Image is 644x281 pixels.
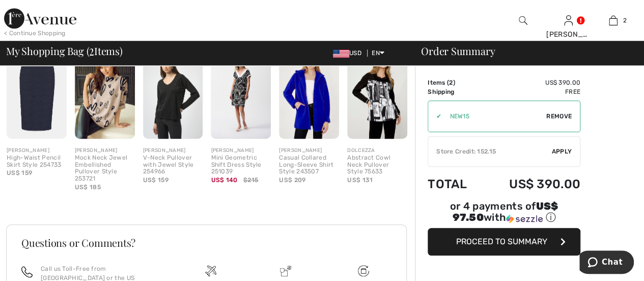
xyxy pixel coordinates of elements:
[7,169,32,176] span: US$ 159
[21,266,33,277] img: call
[409,46,638,56] div: Order Summary
[456,237,547,246] span: Proceed to Summary
[372,49,384,57] span: EN
[347,147,407,155] div: DOLCEZZA
[143,155,203,175] div: V-Neck Pullover with Jewel Style 254966
[89,43,94,57] span: 2
[428,87,482,96] td: Shipping
[564,15,573,25] a: Sign In
[279,176,305,184] span: US$ 209
[75,48,135,139] img: Mock Neck Jewel Embellished Pullover Style 253721
[428,228,580,256] button: Proceed to Summary
[243,175,258,185] span: $215
[21,238,391,248] h3: Questions or Comments?
[7,48,67,139] img: High-Waist Pencil Skirt Style 254733
[280,265,291,276] img: Delivery is a breeze since we pay the duties!
[579,250,634,276] iframe: Opens a widget where you can chat to one of our agents
[279,155,339,175] div: Casual Collared Long-Sleeve Shirt Style 243507
[428,201,580,224] div: or 4 payments of with
[7,155,67,169] div: High-Waist Pencil Skirt Style 254733
[143,48,203,139] img: V-Neck Pullover with Jewel Style 254966
[4,8,76,29] img: 1ère Avenue
[428,78,482,87] td: Items ( )
[519,14,527,27] img: search the website
[428,147,552,156] div: Store Credit: 152.15
[6,46,123,56] span: My Shopping Bag ( Items)
[75,184,101,191] span: US$ 185
[428,167,482,201] td: Total
[609,14,618,27] img: My Bag
[591,14,635,27] a: 2
[564,14,573,27] img: My Info
[211,147,271,155] div: [PERSON_NAME]
[623,16,626,25] span: 2
[279,147,339,155] div: [PERSON_NAME]
[546,112,572,121] span: Remove
[333,49,366,57] span: USD
[452,200,558,223] span: US$ 97.50
[211,155,271,175] div: Mini Geometric Shift Dress Style 251039
[428,112,441,121] div: ✔
[449,79,453,86] span: 2
[347,48,407,139] img: Abstract Cowl Neck Pullover Style 75633
[75,147,135,155] div: [PERSON_NAME]
[552,147,572,156] span: Apply
[279,48,339,139] img: Casual Collared Long-Sleeve Shirt Style 243507
[143,147,203,155] div: [PERSON_NAME]
[482,167,580,201] td: US$ 390.00
[358,265,369,276] img: Free shipping on orders over $99
[7,147,67,155] div: [PERSON_NAME]
[506,214,543,223] img: Sezzle
[143,176,169,184] span: US$ 159
[546,29,591,40] div: [PERSON_NAME]
[347,155,407,175] div: Abstract Cowl Neck Pullover Style 75633
[211,176,237,184] span: US$ 140
[347,176,373,184] span: US$ 131
[441,101,546,132] input: Promo code
[428,201,580,228] div: or 4 payments ofUS$ 97.50withSezzle Click to learn more about Sezzle
[333,49,349,58] img: US Dollar
[205,265,216,276] img: Free shipping on orders over $99
[211,48,271,139] img: Mini Geometric Shift Dress Style 251039
[482,87,580,96] td: Free
[482,78,580,87] td: US$ 390.00
[75,155,135,183] div: Mock Neck Jewel Embellished Pullover Style 253721
[4,29,66,38] div: < Continue Shopping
